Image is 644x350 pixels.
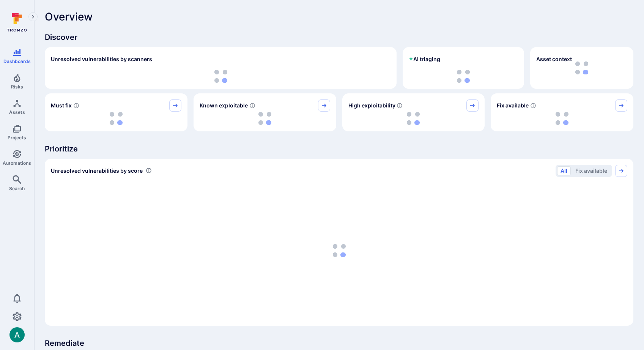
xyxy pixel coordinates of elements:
[536,55,572,63] span: Asset context
[348,112,479,125] div: loading spinner
[214,70,227,83] img: Loading...
[457,70,470,83] img: Loading...
[409,55,440,63] h2: AI triaging
[409,70,518,83] div: loading spinner
[45,143,633,154] span: Prioritize
[348,102,395,109] span: High exploitability
[3,58,31,64] span: Dashboards
[333,244,346,257] img: Loading...
[51,55,152,63] h2: Unresolved vulnerabilities by scanners
[258,112,271,125] img: Loading...
[407,112,420,125] img: Loading...
[497,112,627,125] div: loading spinner
[45,32,633,43] span: Discover
[30,14,36,20] i: Expand navigation menu
[110,112,123,125] img: Loading...
[51,181,627,320] div: loading spinner
[9,186,25,191] span: Search
[11,84,23,90] span: Risks
[397,102,403,109] svg: EPSS score ≥ 0.7
[200,112,330,125] div: loading spinner
[194,93,336,131] div: Known exploitable
[556,112,568,125] img: Loading...
[51,167,143,175] span: Unresolved vulnerabilities by score
[3,160,31,166] span: Automations
[51,102,72,109] span: Must fix
[9,109,25,115] span: Assets
[530,102,536,109] svg: Vulnerabilities with fix available
[9,327,25,342] div: Arjan Dehar
[45,338,633,348] span: Remediate
[51,112,181,125] div: loading spinner
[8,135,26,140] span: Projects
[491,93,633,131] div: Fix available
[200,102,248,109] span: Known exploitable
[572,166,611,175] button: Fix available
[45,93,187,131] div: Must fix
[28,12,38,21] button: Expand navigation menu
[45,11,93,23] span: Overview
[342,93,485,131] div: High exploitability
[249,102,255,109] svg: Confirmed exploitable by KEV
[497,102,529,109] span: Fix available
[73,102,79,109] svg: Risk score >=40 , missed SLA
[557,166,571,175] button: All
[146,167,152,175] div: Number of vulnerabilities in status 'Open' 'Triaged' and 'In process' grouped by score
[9,327,25,342] img: ACg8ocLSa5mPYBaXNx3eFu_EmspyJX0laNWN7cXOFirfQ7srZveEpg=s96-c
[51,70,390,83] div: loading spinner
